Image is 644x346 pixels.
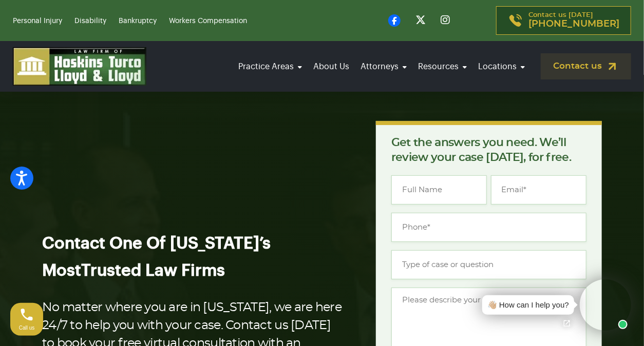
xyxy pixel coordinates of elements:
[391,250,586,279] input: Type of case or question
[13,17,62,25] a: Personal Injury
[391,213,586,242] input: Phone*
[528,19,619,29] span: [PHONE_NUMBER]
[556,313,578,334] a: Open chat
[119,17,157,25] a: Bankruptcy
[541,53,631,79] a: Contact us
[496,6,631,35] a: Contact us [DATE][PHONE_NUMBER]
[528,12,619,29] p: Contact us [DATE]
[74,17,106,25] a: Disability
[475,52,528,81] a: Locations
[391,175,487,205] input: Full Name
[81,262,225,279] span: Trusted Law Firms
[13,47,146,86] img: logo
[19,325,35,331] span: Call us
[357,52,410,81] a: Attorneys
[235,52,305,81] a: Practice Areas
[169,17,247,25] a: Workers Compensation
[491,175,586,205] input: Email*
[487,299,569,311] div: 👋🏼 How can I help you?
[310,52,352,81] a: About Us
[391,135,586,165] p: Get the answers you need. We’ll review your case [DATE], for free.
[415,52,470,81] a: Resources
[42,262,81,279] span: Most
[42,235,271,252] span: Contact One Of [US_STATE]’s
